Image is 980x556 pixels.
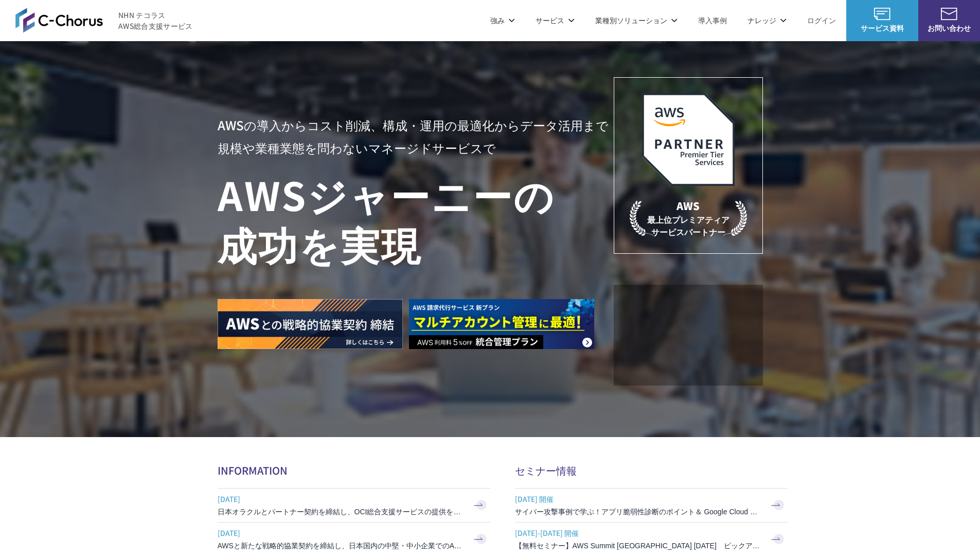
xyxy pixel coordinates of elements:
[218,463,490,478] h2: INFORMATION
[642,93,735,186] img: AWSプレミアティアサービスパートナー
[218,114,614,159] p: AWSの導入からコスト削減、 構成・運用の最適化からデータ活用まで 規模や業種業態を問わない マネージドサービスで
[515,463,788,478] h2: セミナー情報
[218,523,490,556] a: [DATE] AWSと新たな戦略的協業契約を締結し、日本国内の中堅・中小企業でのAWS活用を加速
[595,15,678,26] p: 業種別ソリューション
[218,507,465,517] h3: 日本オラクルとパートナー契約を締結し、OCI総合支援サービスの提供を開始
[918,23,980,33] span: お問い合わせ
[515,525,762,541] span: [DATE]-[DATE] 開催
[218,489,490,522] a: [DATE] 日本オラクルとパートナー契約を締結し、OCI総合支援サービスの提供を開始
[218,299,403,349] img: AWSとの戦略的協業契約 締結
[747,15,787,26] p: ナレッジ
[515,491,762,507] span: [DATE] 開催
[941,8,957,20] img: お問い合わせ
[515,541,762,551] h3: 【無料セミナー】AWS Summit [GEOGRAPHIC_DATA] [DATE] ピックアップセッション
[409,299,594,349] img: AWS請求代行サービス 統合管理プラン
[218,169,614,268] h1: AWS ジャーニーの 成功を実現
[218,525,465,541] span: [DATE]
[515,523,788,556] a: [DATE]-[DATE] 開催 【無料セミナー】AWS Summit [GEOGRAPHIC_DATA] [DATE] ピックアップセッション
[218,541,465,551] h3: AWSと新たな戦略的協業契約を締結し、日本国内の中堅・中小企業でのAWS活用を加速
[536,15,575,26] p: サービス
[515,489,788,522] a: [DATE] 開催 サイバー攻撃事例で学ぶ！アプリ脆弱性診断のポイント＆ Google Cloud セキュリティ対策
[630,198,747,238] p: 最上位プレミアティア サービスパートナー
[846,23,918,33] span: サービス資料
[515,507,762,517] h3: サイバー攻撃事例で学ぶ！アプリ脆弱性診断のポイント＆ Google Cloud セキュリティ対策
[874,8,890,20] img: AWS総合支援サービス C-Chorus サービス資料
[218,491,465,507] span: [DATE]
[118,10,193,31] span: NHN テコラス AWS総合支援サービス
[634,300,742,375] img: 契約件数
[15,8,193,32] a: AWS総合支援サービス C-Chorus NHN テコラスAWS総合支援サービス
[15,8,103,32] img: AWS総合支援サービス C-Chorus
[490,15,515,26] p: 強み
[807,15,836,26] a: ログイン
[698,15,727,26] a: 導入事例
[676,198,700,213] em: AWS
